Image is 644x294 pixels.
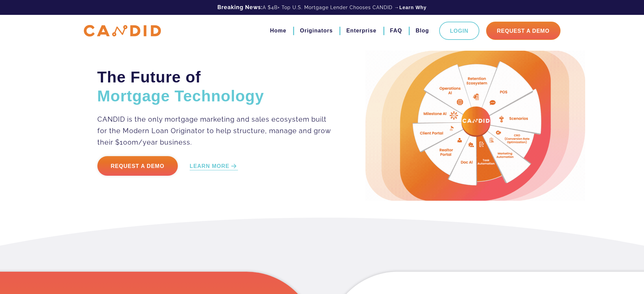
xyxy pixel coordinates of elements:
a: Home [270,25,286,36]
a: Login [439,22,479,40]
a: FAQ [390,25,402,36]
img: Candid Hero Image [365,51,585,201]
span: Mortgage Technology [97,87,264,105]
a: LEARN MORE [190,163,238,170]
a: Enterprise [346,25,376,36]
p: CANDID is the only mortgage marketing and sales ecosystem built for the Modern Loan Originator to... [97,114,332,148]
img: CANDID APP [84,25,161,37]
a: Originators [300,25,333,36]
h2: The Future of [97,68,332,105]
a: Request a Demo [97,156,178,176]
a: Blog [415,25,429,36]
a: Request A Demo [486,22,560,40]
b: Breaking News: [217,4,263,10]
a: Learn Why [399,4,427,11]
